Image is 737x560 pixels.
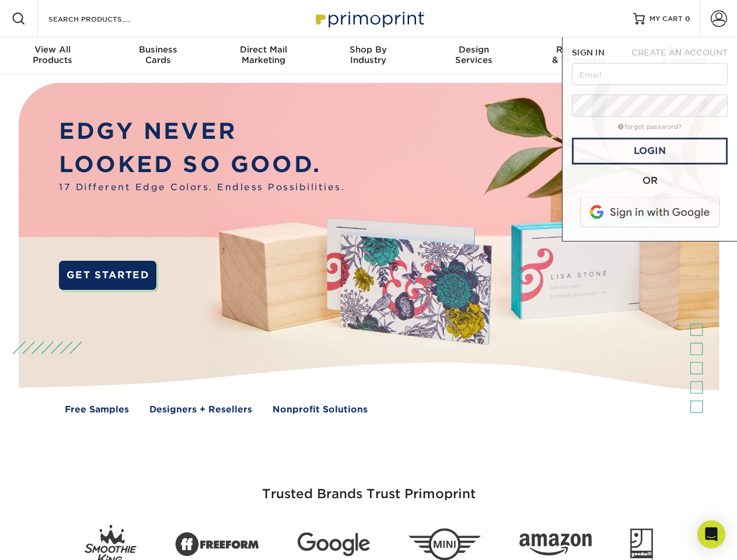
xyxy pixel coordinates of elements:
[572,138,728,164] a: Login
[105,44,210,65] div: Cards
[65,403,129,416] a: Free Samples
[649,14,683,24] span: MY CART
[59,115,345,148] p: EDGY NEVER
[421,44,526,55] span: Design
[572,48,605,57] span: SIGN IN
[526,37,631,75] a: Resources& Templates
[685,15,690,23] span: 0
[105,37,210,75] a: BusinessCards
[310,6,427,31] img: Primoprint
[3,524,99,556] iframe: Google Customer Reviews
[572,63,728,85] input: Email
[519,534,592,556] img: Amazon
[526,44,631,65] div: & Templates
[59,181,345,194] span: 17 Different Edge Colors. Endless Possibilities.
[211,44,316,65] div: Marketing
[27,459,710,516] h3: Trusted Brands Trust Primoprint
[526,44,631,55] span: Resources
[105,44,210,55] span: Business
[697,520,725,548] div: Open Intercom Messenger
[149,403,252,416] a: Designers + Resellers
[211,44,316,55] span: Direct Mail
[421,37,526,75] a: DesignServices
[273,403,368,416] a: Nonprofit Solutions
[316,37,421,75] a: Shop ByIndustry
[211,37,316,75] a: Direct MailMarketing
[618,123,682,131] a: forgot password?
[631,48,728,57] span: CREATE AN ACCOUNT
[298,533,370,556] img: Google
[316,44,421,55] span: Shop By
[47,12,161,26] input: SEARCH PRODUCTS.....
[59,261,156,290] a: GET STARTED
[421,44,526,65] div: Services
[572,174,728,188] div: OR
[316,44,421,65] div: Industry
[59,148,345,181] p: LOOKED SO GOOD.
[630,528,653,560] img: Goodwill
